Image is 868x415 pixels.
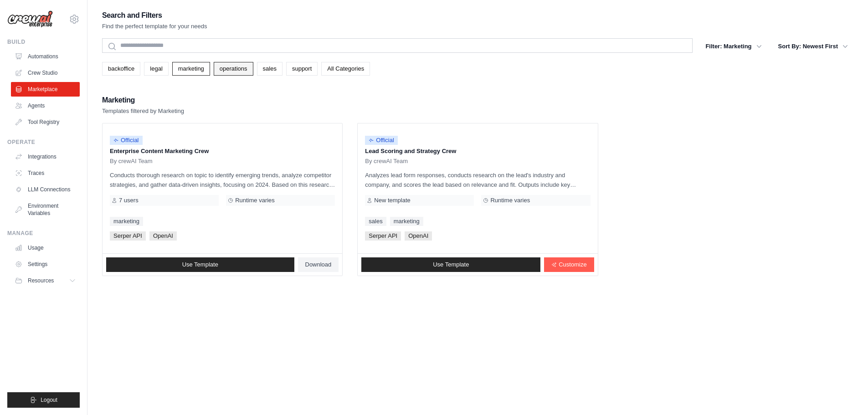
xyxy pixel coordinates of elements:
p: Lead Scoring and Strategy Crew [365,147,590,156]
a: Settings [11,257,80,272]
div: Operate [7,138,80,146]
a: backoffice [102,62,140,76]
span: OpenAI [149,231,177,241]
a: legal [144,62,168,76]
button: Sort By: Newest First [773,38,853,55]
span: Customize [559,261,586,268]
a: operations [214,62,253,76]
span: Resources [28,277,54,284]
button: Resources [11,273,80,288]
a: Customize [544,257,594,272]
a: marketing [172,62,210,76]
a: marketing [110,217,143,226]
a: Usage [11,241,80,255]
a: support [286,62,318,76]
span: OpenAI [405,231,432,241]
a: Use Template [361,257,540,272]
span: Serper API [110,231,146,241]
span: Runtime varies [235,197,275,204]
a: All Categories [321,62,370,76]
span: Use Template [433,261,469,268]
button: Filter: Marketing [700,38,767,55]
div: Build [7,38,80,46]
a: Download [298,257,339,272]
a: Tool Registry [11,115,80,129]
span: Official [365,136,398,145]
h2: Marketing [102,94,184,107]
p: Analyzes lead form responses, conducts research on the lead's industry and company, and scores th... [365,170,590,190]
a: Agents [11,98,80,113]
a: sales [257,62,282,76]
h2: Search and Filters [102,9,207,22]
a: Marketplace [11,82,80,97]
p: Find the perfect template for your needs [102,22,207,31]
span: Logout [41,396,57,404]
a: Crew Studio [11,66,80,80]
div: Manage [7,230,80,237]
p: Conducts thorough research on topic to identify emerging trends, analyze competitor strategies, a... [110,170,335,190]
span: Use Template [182,261,218,268]
img: Logo [7,10,53,28]
a: Traces [11,166,80,180]
a: Use Template [106,257,294,272]
a: LLM Connections [11,182,80,197]
span: 7 users [119,197,139,204]
span: New template [374,197,410,204]
a: sales [365,217,386,226]
p: Templates filtered by Marketing [102,107,184,116]
p: Enterprise Content Marketing Crew [110,147,335,156]
a: marketing [390,217,423,226]
span: By crewAI Team [365,158,408,165]
span: Runtime varies [490,197,530,204]
a: Integrations [11,149,80,164]
span: Official [110,136,143,145]
a: Automations [11,49,80,64]
span: Serper API [365,231,401,241]
span: Download [305,261,332,268]
a: Environment Variables [11,199,80,220]
button: Logout [7,392,80,408]
span: By crewAI Team [110,158,153,165]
